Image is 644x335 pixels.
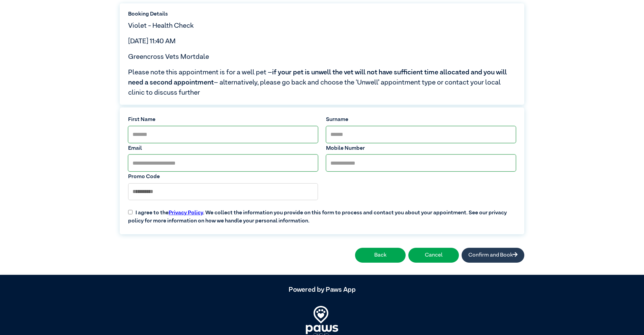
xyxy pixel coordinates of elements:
[326,116,516,124] label: Surname
[128,144,318,152] label: Email
[326,144,516,152] label: Mobile Number
[120,286,524,294] h5: Powered by Paws App
[124,204,520,225] label: I agree to the . We collect the information you provide on this form to process and contact you a...
[128,22,194,29] span: Violet - Health Check
[128,69,507,86] span: if your pet is unwell the vet will not have sufficient time allocated and you will need a second ...
[355,248,406,263] button: Back
[128,53,209,60] span: Greencross Vets Mortdale
[128,210,133,214] input: I agree to thePrivacy Policy. We collect the information you provide on this form to process and ...
[462,248,524,263] button: Confirm and Book
[128,10,516,18] label: Booking Details
[128,116,318,124] label: First Name
[128,38,176,45] span: [DATE] 11:40 AM
[128,67,516,98] span: Please note this appointment is for a well pet – – alternatively, please go back and choose the ‘...
[169,210,203,216] a: Privacy Policy
[408,248,459,263] button: Cancel
[128,173,318,181] label: Promo Code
